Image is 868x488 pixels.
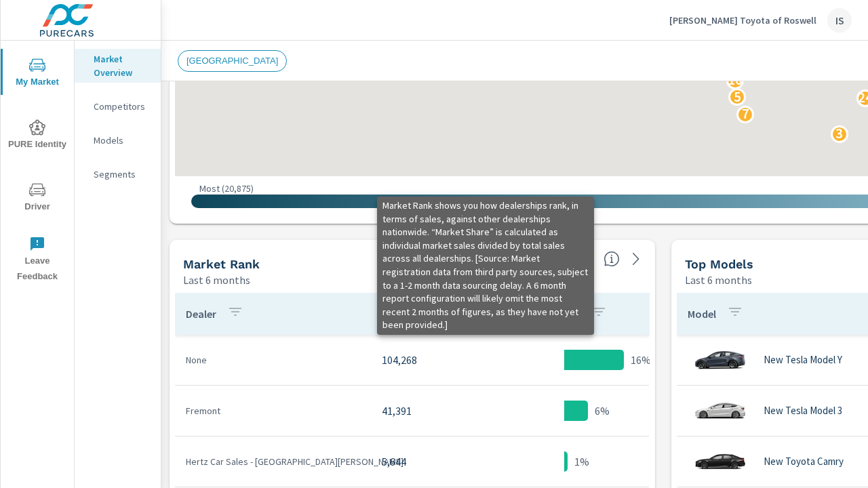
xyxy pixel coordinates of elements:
p: None [186,353,360,367]
h5: Market Rank [183,257,260,271]
a: See more details in report [625,248,647,270]
button: Make Fullscreen [576,248,598,270]
div: IS [827,8,852,33]
p: 16% [631,352,651,368]
div: Segments [75,164,161,184]
p: 5,644 [382,453,469,470]
p: 104,268 [382,352,469,368]
p: New Toyota Camry [764,455,844,468]
p: Market Overview [94,52,150,79]
h5: Top Models [685,257,753,271]
p: Hertz Car Sales - [GEOGRAPHIC_DATA][PERSON_NAME] [186,455,360,468]
p: Last 6 months [183,272,250,288]
img: glamour [693,390,747,431]
div: Competitors [75,96,161,117]
img: glamour [693,441,747,482]
div: Models [75,130,161,150]
p: 7 [742,106,749,122]
p: Dealer [186,307,216,321]
p: 3 [835,125,843,142]
p: 6% [595,403,610,419]
p: [PERSON_NAME] Toyota of Roswell [669,14,816,26]
span: Driver [5,182,70,215]
div: Market Overview [75,49,161,83]
img: glamour [693,340,747,380]
p: Model [688,307,716,321]
p: New Tesla Model 3 [764,405,842,417]
span: Leave Feedback [5,236,70,285]
p: 5 [734,89,741,105]
p: Sales [382,307,407,321]
span: My Market [5,57,70,90]
p: 1% [574,453,589,470]
div: nav menu [1,41,74,290]
p: Share of DMA [517,307,580,321]
p: Competitors [94,100,150,113]
p: 41,391 [382,403,469,419]
p: New Tesla Model Y [764,354,842,366]
span: PURE Identity [5,119,70,152]
span: [GEOGRAPHIC_DATA] [178,56,286,66]
p: Fremont [186,404,360,418]
p: Models [94,134,150,147]
p: Last 6 months [685,272,752,288]
p: 10 [728,72,743,88]
p: Segments [94,167,150,181]
p: Most ( 20,875 ) [199,182,254,195]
